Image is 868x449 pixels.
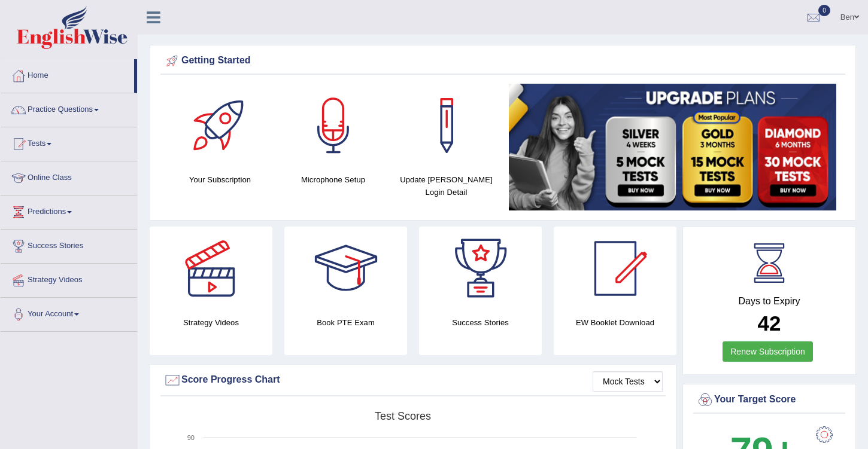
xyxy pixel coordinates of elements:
tspan: Test scores [375,410,431,422]
img: small5.jpg [509,84,836,210]
a: Success Stories [1,230,137,259]
a: Renew Subscription [723,341,813,362]
a: Online Class [1,161,137,191]
h4: Days to Expiry [696,296,842,307]
a: Strategy Videos [1,264,137,294]
h4: Your Subscription [169,173,271,186]
a: Your Account [1,298,137,328]
span: 0 [818,5,830,16]
a: Practice Questions [1,93,137,123]
div: Getting Started [163,52,842,70]
b: 42 [758,311,781,335]
a: Predictions [1,196,137,225]
h4: Update [PERSON_NAME] Login Detail [396,173,497,198]
div: Score Progress Chart [163,371,663,389]
a: Home [1,59,134,89]
h4: Microphone Setup [283,173,384,186]
h4: Success Stories [419,316,542,329]
text: 90 [187,434,195,441]
a: Tests [1,127,137,157]
div: Your Target Score [696,391,842,409]
h4: EW Booklet Download [554,316,676,329]
h4: Strategy Videos [150,316,272,329]
h4: Book PTE Exam [284,316,407,329]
